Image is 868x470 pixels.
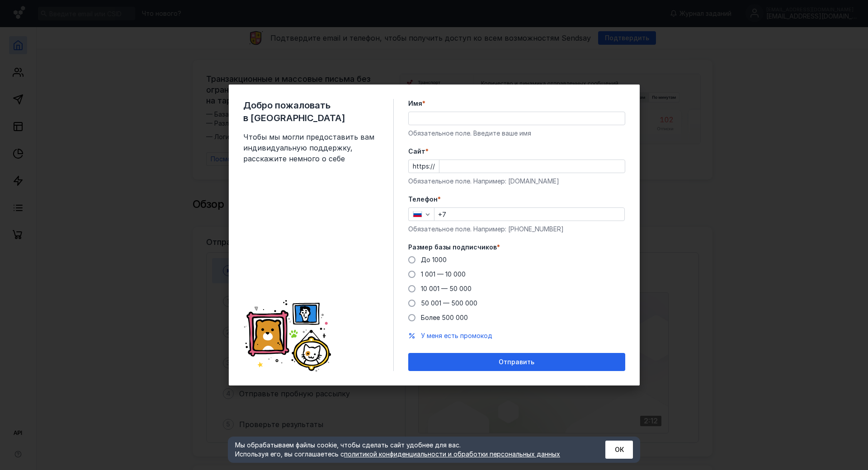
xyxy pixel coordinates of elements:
[243,99,379,124] span: Добро пожаловать в [GEOGRAPHIC_DATA]
[421,299,477,307] span: 50 001 — 500 000
[408,177,625,186] div: Обязательное поле. Например: [DOMAIN_NAME]
[408,225,625,234] div: Обязательное поле. Например: [PHONE_NUMBER]
[421,285,472,292] span: 10 001 — 50 000
[243,132,379,164] span: Чтобы мы могли предоставить вам индивидуальную поддержку, расскажите немного о себе
[421,331,492,340] button: У меня есть промокод
[605,441,633,459] button: ОК
[408,353,625,371] button: Отправить
[344,450,560,458] a: политикой конфиденциальности и обработки персональных данных
[408,147,425,156] span: Cайт
[408,243,497,252] span: Размер базы подписчиков
[235,441,583,459] div: Мы обрабатываем файлы cookie, чтобы сделать сайт удобнее для вас. Используя его, вы соглашаетесь c
[421,314,468,321] span: Более 500 000
[408,129,625,138] div: Обязательное поле. Введите ваше имя
[421,332,492,339] span: У меня есть промокод
[421,256,447,263] span: До 1000
[408,99,422,108] span: Имя
[421,270,466,278] span: 1 001 — 10 000
[408,195,438,204] span: Телефон
[499,358,534,366] span: Отправить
